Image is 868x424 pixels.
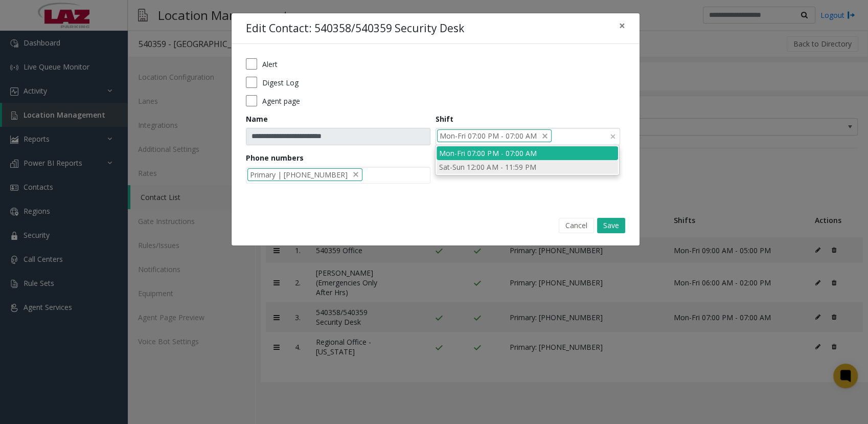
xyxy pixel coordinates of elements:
[440,130,537,141] span: Mon-Fri 07:00 PM - 07:00 AM
[246,114,268,124] label: Name
[250,169,348,180] span: Primary | [PHONE_NUMBER]
[246,152,304,163] label: Phone numbers
[541,130,549,141] span: delete
[612,13,632,38] button: Close
[436,114,453,124] label: Shift
[597,218,625,233] button: Save
[262,96,300,106] label: Agent page
[246,20,464,37] h4: Edit Contact: 540358/540359 Security Desk
[262,77,299,88] label: Digest Log
[437,160,618,174] li: Sat-Sun 12:00 AM - 11:59 PM
[262,59,278,70] label: Alert
[609,131,616,142] span: clear
[559,218,594,233] button: Cancel
[619,18,625,33] span: ×
[352,169,360,180] span: delete
[437,146,618,160] li: Mon-Fri 07:00 PM - 07:00 AM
